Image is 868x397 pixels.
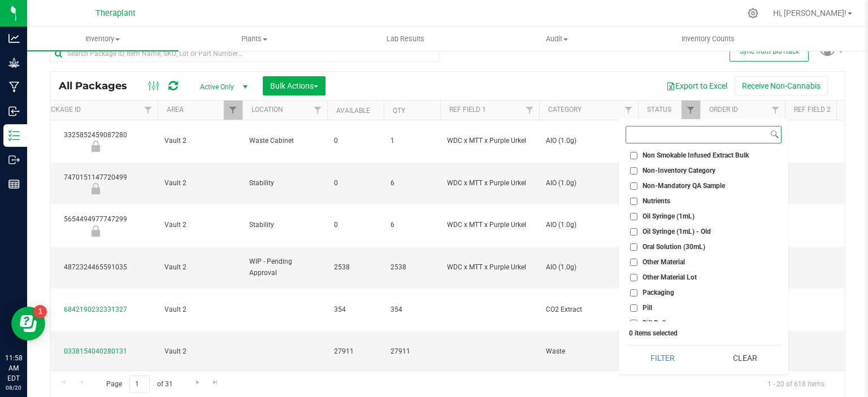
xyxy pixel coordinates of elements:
[546,136,631,146] span: AIO (1.0g)
[643,228,711,235] span: Oil Syringe (1mL) - Old
[643,198,670,204] span: Nutrients
[546,262,631,273] span: AIO (1.0g)
[546,220,631,230] span: AIO (1.0g)
[167,106,184,114] a: Area
[643,213,695,220] span: Oil Syringe (1mL)
[766,101,785,120] a: Filter
[630,152,637,159] input: Non Smokable Infused Extract Bulk
[390,220,433,230] span: 6
[735,76,828,95] button: Receive Non-Cannabis
[520,101,539,120] a: Filter
[666,34,750,44] span: Inventory Counts
[334,220,377,230] span: 0
[189,376,206,391] a: Go to the next page
[32,130,159,152] div: 3325852459087280
[643,167,715,174] span: Non-Inventory Category
[8,33,20,44] inline-svg: Analytics
[97,376,182,393] span: Page of 31
[630,304,637,312] input: Pill
[32,183,159,194] div: Newly Received
[64,347,127,355] a: 0338154040280131
[630,274,637,281] input: Other Material Lot
[249,220,320,230] span: Stability
[548,106,581,114] a: Category
[11,307,45,341] iframe: Resource center
[630,243,637,251] input: Oral Solution (30mL)
[96,8,136,18] span: Theraplant
[8,106,20,117] inline-svg: Inbound
[643,182,725,189] span: Non-Mandatory QA Sample
[643,274,697,281] span: Other Material Lot
[643,304,652,311] span: Pill
[659,76,735,95] button: Export to Excel
[773,8,847,18] span: Hi, [PERSON_NAME]!
[334,178,377,189] span: 0
[164,136,236,146] span: Vault 2
[42,106,81,114] a: Package ID
[626,346,700,370] button: Filter
[179,27,330,51] a: Plants
[630,289,637,296] input: Packaging
[8,154,20,165] inline-svg: Outbound
[708,346,782,370] button: Clear
[546,346,631,357] span: Waste
[390,136,433,146] span: 1
[630,213,637,220] input: Oil Syringe (1mL)
[59,80,138,92] span: All Packages
[330,27,481,51] a: Lab Results
[643,289,674,296] span: Packaging
[682,101,700,120] a: Filter
[390,304,433,315] span: 354
[794,106,831,114] a: Ref Field 2
[334,136,377,146] span: 0
[8,57,20,68] inline-svg: Grow
[164,178,236,189] span: Vault 2
[251,106,283,114] a: Location
[630,198,637,205] input: Nutrients
[546,178,631,189] span: AIO (1.0g)
[629,329,778,337] div: 0 items selected
[447,262,532,273] span: WDC x MTT x Purple Urkel
[179,34,329,44] span: Plants
[758,376,834,392] span: 1 - 20 of 618 items
[5,383,22,392] p: 08/20
[630,320,637,327] input: Pill Bulk
[481,34,632,44] span: Audit
[619,101,638,120] a: Filter
[630,167,637,174] input: Non-Inventory Category
[249,256,320,278] span: WIP - Pending Approval
[447,178,532,189] span: WDC x MTT x Purple Urkel
[164,262,236,273] span: Vault 2
[393,107,405,115] a: Qty
[746,8,760,19] div: Manage settings
[249,136,320,146] span: Waste Cabinet
[643,243,705,250] span: Oral Solution (30mL)
[309,101,327,120] a: Filter
[390,262,433,273] span: 2538
[709,106,738,114] a: Order Id
[27,27,179,51] a: Inventory
[630,228,637,235] input: Oil Syringe (1mL) - Old
[371,34,440,44] span: Lab Results
[164,346,236,357] span: Vault 2
[336,107,370,115] a: Available
[630,259,637,266] input: Other Material
[224,101,242,120] a: Filter
[32,141,159,152] div: Newly Received
[139,101,158,120] a: Filter
[164,304,236,315] span: Vault 2
[643,152,749,159] span: Non Smokable Infused Extract Bulk
[32,262,159,273] div: 4872324465591035
[8,130,20,141] inline-svg: Inventory
[129,376,150,393] input: 1
[32,172,159,194] div: 7470151147720499
[263,76,325,95] button: Bulk Actions
[32,225,159,237] div: Newly Received
[626,126,768,143] input: Search
[390,178,433,189] span: 6
[449,106,486,114] a: Ref Field 1
[447,220,532,230] span: WDC x MTT x Purple Urkel
[270,81,318,90] span: Bulk Actions
[546,304,631,315] span: CO2 Extract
